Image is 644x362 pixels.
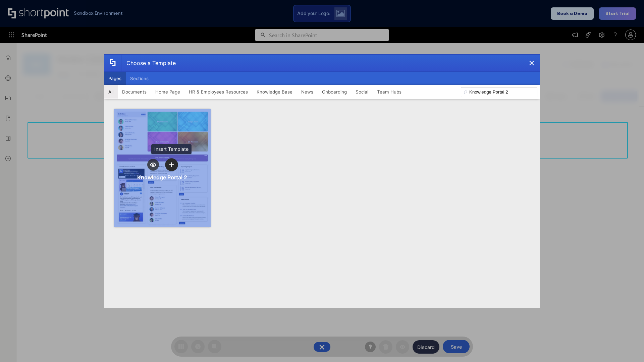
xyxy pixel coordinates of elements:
button: Knowledge Base [252,85,297,99]
div: Choose a Template [121,55,176,71]
button: Team Hubs [373,85,406,99]
button: All [104,85,118,99]
input: Search [461,87,537,97]
button: Social [351,85,373,99]
div: Knowledge Portal 2 [137,174,187,181]
button: News [297,85,318,99]
iframe: Chat Widget [523,284,644,362]
button: Sections [126,72,153,85]
button: Home Page [151,85,184,99]
button: HR & Employees Resources [184,85,252,99]
div: template selector [104,54,540,308]
button: Documents [118,85,151,99]
button: Onboarding [318,85,351,99]
button: Pages [104,72,126,85]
